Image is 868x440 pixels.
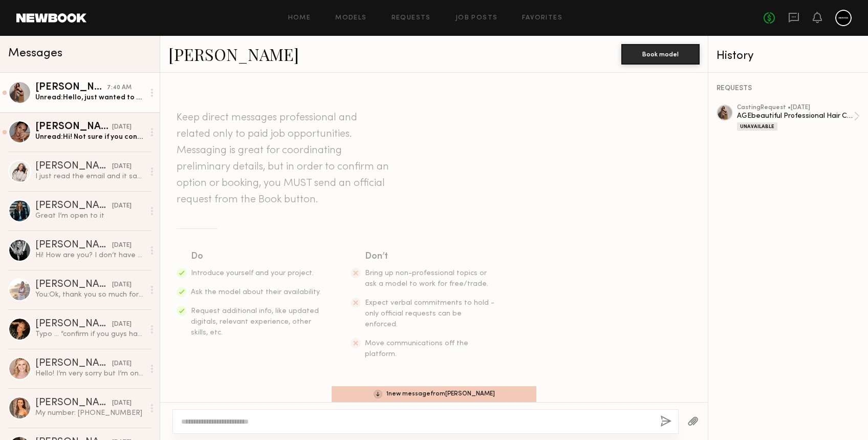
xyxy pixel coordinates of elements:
[112,162,132,172] div: [DATE]
[35,408,144,418] div: My number: [PHONE_NUMBER]
[522,15,562,22] a: Favorites
[112,320,132,329] div: [DATE]
[112,122,132,132] div: [DATE]
[35,280,112,290] div: [PERSON_NAME]
[35,211,144,221] div: Great I’m open to it
[35,201,112,211] div: [PERSON_NAME]
[35,93,144,102] div: Unread: Hello, just wanted to check on this- planning to get my hair done [DATE] and was going to...
[107,83,132,93] div: 7:40 AM
[35,161,112,172] div: [PERSON_NAME]
[621,49,700,58] a: Book model
[737,104,854,111] div: casting Request • [DATE]
[621,44,700,65] button: Book model
[332,386,536,402] div: 1 new message from [PERSON_NAME]
[35,82,107,93] div: [PERSON_NAME]
[455,15,498,22] a: Job Posts
[35,319,112,329] div: [PERSON_NAME]
[35,369,144,379] div: Hello! I’m very sorry but I’m on an all day shoot in [GEOGRAPHIC_DATA] [DATE]. A one day shoot tu...
[737,104,860,131] a: castingRequest •[DATE]AGEbeautiful Professional Hair Color Campaign Gray CoverageUnavailable
[365,340,468,358] span: Move communications off the platform.
[8,48,62,59] span: Messages
[35,240,112,250] div: [PERSON_NAME]
[191,249,322,264] div: Do
[737,111,854,121] div: AGEbeautiful Professional Hair Color Campaign Gray Coverage
[112,201,132,211] div: [DATE]
[392,15,431,22] a: Requests
[177,110,392,208] header: Keep direct messages professional and related only to paid job opportunities. Messaging is great ...
[365,300,494,328] span: Expect verbal commitments to hold - only official requests can be enforced.
[35,172,144,181] div: I just read the email and it says the color is more permanent in the two weeks that was said in t...
[191,270,314,277] span: Introduce yourself and your project.
[191,289,321,296] span: Ask the model about their availability.
[35,250,144,260] div: Hi! How are you? I don’t have any gray hair! I have natural blonde hair with highlights. I’m base...
[35,290,144,300] div: You: Ok, thank you so much for the reply! :)
[35,132,144,142] div: Unread: Hi! Not sure if you confirmed bookings already, but wanted to let you know I just got bac...
[365,270,488,287] span: Bring up non-professional topics or ask a model to work for free/trade.
[335,15,366,22] a: Models
[191,308,319,336] span: Request additional info, like updated digitals, relevant experience, other skills, etc.
[717,50,860,62] div: History
[112,241,132,250] div: [DATE]
[112,280,132,290] div: [DATE]
[365,249,496,264] div: Don’t
[288,15,311,22] a: Home
[112,359,132,369] div: [DATE]
[112,399,132,408] div: [DATE]
[35,122,112,132] div: [PERSON_NAME]
[35,329,144,339] div: Typo … “confirm if you guys have booked”.
[35,359,112,369] div: [PERSON_NAME]
[737,122,777,131] div: Unavailable
[717,85,860,92] div: REQUESTS
[35,398,112,408] div: [PERSON_NAME]
[168,43,299,65] a: [PERSON_NAME]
